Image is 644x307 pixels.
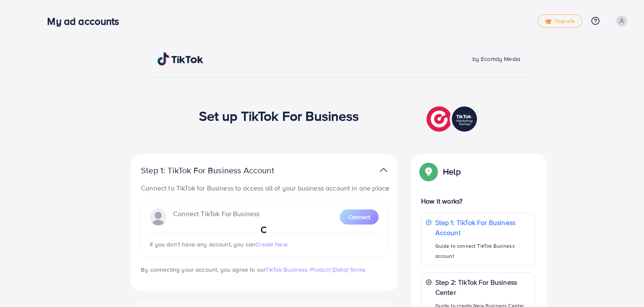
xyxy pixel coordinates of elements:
[157,52,204,66] img: TikTok
[427,104,479,134] img: TikTok partner
[199,108,359,124] h1: Set up TikTok For Business
[421,164,436,179] img: Popup guide
[472,55,520,63] span: by Ecomdy Media
[435,217,530,238] p: Step 1: TikTok For Business Account
[545,19,552,24] img: tick
[435,241,530,261] p: Guide to connect TikTok Business account
[47,15,126,27] h3: My ad accounts
[435,277,530,297] p: Step 2: TikTok For Business Center
[421,196,535,206] p: How it works?
[141,165,301,175] p: Step 1: TikTok For Business Account
[538,14,582,28] a: tickUpgrade
[545,18,575,24] span: Upgrade
[443,167,461,177] p: Help
[380,164,387,176] img: TikTok partner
